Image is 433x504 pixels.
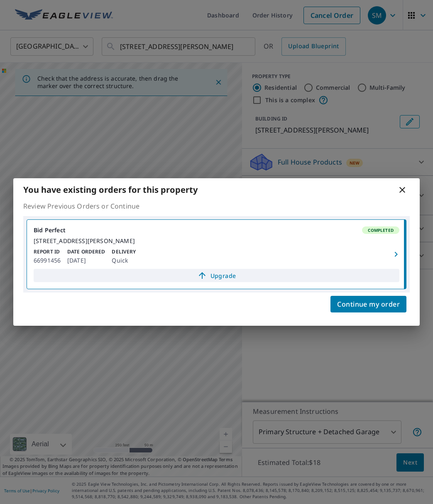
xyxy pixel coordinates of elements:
[363,227,399,233] span: Completed
[67,248,105,256] p: Date Ordered
[112,248,136,256] p: Delivery
[337,298,400,310] span: Continue my order
[34,237,399,245] div: [STREET_ADDRESS][PERSON_NAME]
[34,256,61,266] p: 66991456
[39,270,394,280] span: Upgrade
[34,269,399,282] a: Upgrade
[27,220,406,289] a: Bid PerfectCompleted[STREET_ADDRESS][PERSON_NAME]Report ID66991456Date Ordered[DATE]DeliveryQuick...
[112,256,136,266] p: Quick
[330,296,406,312] button: Continue my order
[23,201,410,211] p: Review Previous Orders or Continue
[23,184,198,195] b: You have existing orders for this property
[34,226,399,234] div: Bid Perfect
[34,248,61,256] p: Report ID
[67,256,105,266] p: [DATE]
